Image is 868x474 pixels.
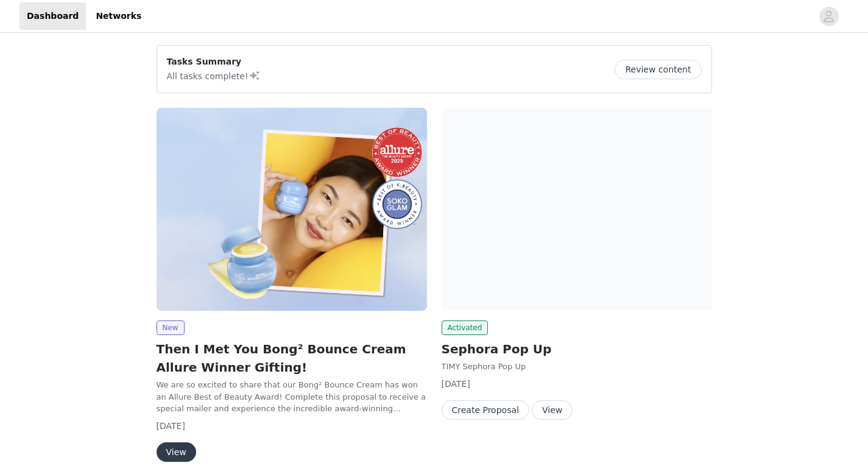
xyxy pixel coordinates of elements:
[19,2,86,30] a: Dashboard
[157,320,185,335] span: New
[442,361,712,373] p: TIMY Sephora Pop Up
[167,68,261,83] p: All tasks complete!
[615,60,701,79] button: Review content
[442,320,489,335] span: Activated
[157,340,427,377] h2: Then I Met You Bong² Bounce Cream Allure Winner Gifting!
[532,400,573,420] button: View
[442,400,529,420] button: Create Proposal
[88,2,149,30] a: Networks
[157,448,196,457] a: View
[442,340,712,358] h2: Sephora Pop Up
[157,379,427,415] p: We are so excited to share that our Bong² Bounce Cream has won an Allure Best of Beauty Award! Co...
[442,379,470,389] span: [DATE]
[532,406,573,415] a: View
[167,55,261,68] p: Tasks Summary
[157,108,427,311] img: Then I Met You
[823,7,834,26] div: avatar
[157,421,185,431] span: [DATE]
[442,108,712,311] img: Then I Met You
[157,442,196,462] button: View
